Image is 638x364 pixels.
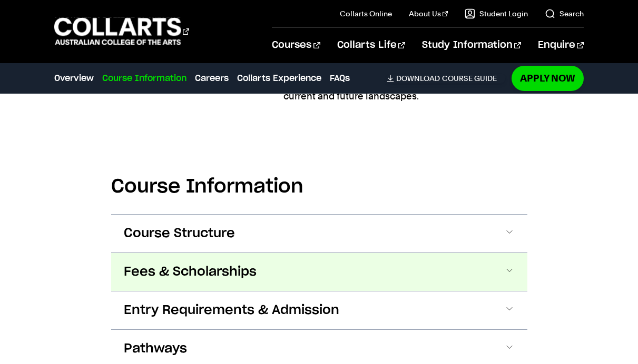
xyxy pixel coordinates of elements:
a: Collarts Experience [237,72,321,85]
span: Course Structure [124,225,235,242]
button: Entry Requirements & Admission [111,291,527,329]
a: Course Information [102,72,187,85]
h2: Course Information [111,175,527,198]
span: Pathways [124,340,187,357]
a: Apply Now [512,66,584,90]
a: Study Information [422,28,521,63]
div: Go to homepage [54,16,189,46]
button: Fees & Scholarships [111,253,527,291]
span: Download [396,74,440,83]
button: Course Structure [111,215,527,252]
a: Courses [272,28,320,63]
a: Overview [54,72,94,85]
a: Collarts Life [337,28,405,63]
a: Enquire [538,28,584,63]
span: Entry Requirements & Admission [124,302,339,319]
a: DownloadCourse Guide [387,74,505,83]
a: Careers [195,72,229,85]
a: About Us [409,8,448,19]
span: Fees & Scholarships [124,264,257,280]
a: Search [545,8,584,19]
a: FAQs [330,72,350,85]
a: Collarts Online [340,8,392,19]
a: Student Login [465,8,528,19]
